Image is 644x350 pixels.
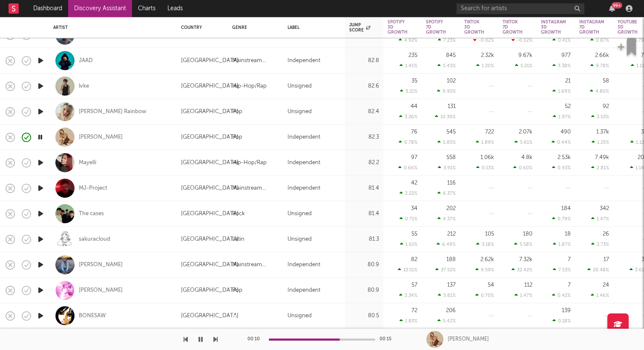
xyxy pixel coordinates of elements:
[400,242,417,247] div: 1.61 %
[447,282,456,288] div: 137
[618,20,638,35] div: YouTube 3D Growth
[590,63,609,68] div: 9.78 %
[552,63,571,68] div: 3.38 %
[476,242,494,247] div: 3.18 %
[349,56,379,66] div: 82.8
[232,234,244,245] div: Latin
[552,88,571,94] div: 1.69 %
[565,104,571,109] div: 52
[181,285,239,296] div: [GEOGRAPHIC_DATA]
[287,81,312,91] div: Unsigned
[603,78,609,84] div: 58
[399,293,417,298] div: 2.34 %
[447,231,456,237] div: 212
[561,129,571,135] div: 490
[603,282,609,288] div: 24
[408,53,417,58] div: 235
[515,63,532,68] div: 5.21 %
[512,37,532,43] div: -0.02 %
[411,206,417,211] div: 34
[481,53,494,58] div: 2.32k
[438,37,456,43] div: 7.23 %
[488,282,494,288] div: 54
[568,282,571,288] div: 7
[590,88,609,94] div: 4.80 %
[247,334,264,344] div: 00:10
[595,155,609,160] div: 7.49k
[553,242,571,247] div: 1.87 %
[232,132,242,142] div: Pop
[399,114,417,120] div: 3.26 %
[552,165,571,171] div: 0.93 %
[515,139,532,145] div: 5.61 %
[446,129,456,135] div: 545
[79,108,147,116] a: [PERSON_NAME] Rainbow
[287,158,320,168] div: Independent
[503,20,523,35] div: Tiktok 7D Growth
[485,129,494,135] div: 722
[349,158,379,168] div: 82.2
[437,88,456,94] div: 9.95 %
[398,267,417,273] div: 13.51 %
[579,20,604,35] div: Instagram 7D Growth
[287,234,312,245] div: Unsigned
[515,293,532,298] div: 1.47 %
[475,293,494,298] div: 0.70 %
[446,206,456,211] div: 202
[521,155,532,160] div: 4.8k
[349,81,379,91] div: 82.6
[181,311,239,321] div: [GEOGRAPHIC_DATA]
[287,260,320,270] div: Independent
[447,78,456,84] div: 102
[349,285,379,296] div: 80.9
[541,20,566,35] div: Instagram 3D Growth
[79,134,123,141] div: [PERSON_NAME]
[79,83,89,90] a: lvke
[287,285,320,296] div: Independent
[553,267,571,273] div: 7.53 %
[411,155,417,160] div: 97
[181,183,239,193] div: [GEOGRAPHIC_DATA]
[552,293,571,298] div: 0.42 %
[411,257,417,262] div: 82
[232,260,279,270] div: Mainstream Electronic
[232,107,242,117] div: Pop
[232,209,245,219] div: Rock
[79,210,104,218] a: The cases
[388,20,408,35] div: Spotify 3D Growth
[446,53,456,58] div: 845
[349,132,379,142] div: 82.3
[411,231,417,237] div: 55
[591,242,609,247] div: 2.73 %
[437,216,456,222] div: 4.37 %
[181,234,239,245] div: [GEOGRAPHIC_DATA]
[446,308,456,313] div: 206
[79,236,110,243] a: sakuracloud
[349,311,379,321] div: 80.5
[513,165,532,171] div: 0.60 %
[349,234,379,245] div: 81.3
[518,53,532,58] div: 9.67k
[480,155,494,160] div: 1.06k
[524,282,532,288] div: 112
[446,155,456,160] div: 558
[232,81,267,91] div: Hip-Hop/Rap
[595,53,609,58] div: 2.66k
[476,63,494,68] div: 1.20 %
[568,257,571,262] div: 7
[79,159,96,167] a: Mayelli
[437,63,456,68] div: 5.43 %
[399,37,417,43] div: 4.92 %
[287,25,336,30] div: Label
[435,267,456,273] div: 37.52 %
[181,209,239,219] div: [GEOGRAPHIC_DATA]
[552,318,571,324] div: 0.18 %
[400,318,417,324] div: 1.83 %
[287,56,320,66] div: Independent
[287,132,320,142] div: Independent
[435,114,456,120] div: 10.39 %
[181,81,239,91] div: [GEOGRAPHIC_DATA]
